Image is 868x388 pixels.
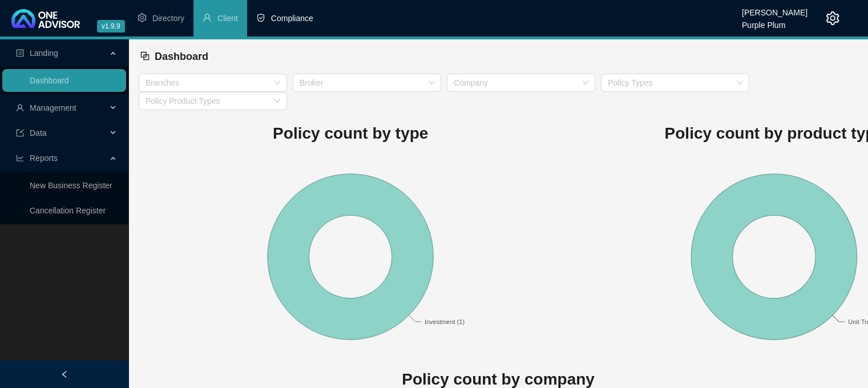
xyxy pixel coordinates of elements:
span: Reports [30,153,58,163]
div: [PERSON_NAME] [742,3,808,15]
span: Landing [30,48,58,58]
span: Data [30,128,47,138]
text: Investment (1) [425,318,465,325]
span: block [140,51,150,61]
a: Dashboard [30,76,69,85]
span: setting [826,11,839,25]
span: Client [217,14,238,23]
span: profile [16,49,24,57]
a: New Business Register [30,181,112,190]
span: Directory [152,14,184,23]
span: Compliance [271,14,313,23]
span: import [16,129,24,137]
span: user [203,13,212,22]
span: setting [138,13,147,22]
a: Cancellation Register [30,206,106,215]
h1: Policy count by type [139,121,562,146]
span: left [60,370,68,378]
span: user [16,104,24,112]
span: Dashboard [155,51,208,62]
div: Purple Plum [742,15,808,28]
span: Management [30,103,76,112]
span: safety [256,13,265,22]
img: 2df55531c6924b55f21c4cf5d4484680-logo-light.svg [11,9,80,28]
span: v1.9.9 [97,20,125,33]
span: line-chart [16,154,24,162]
